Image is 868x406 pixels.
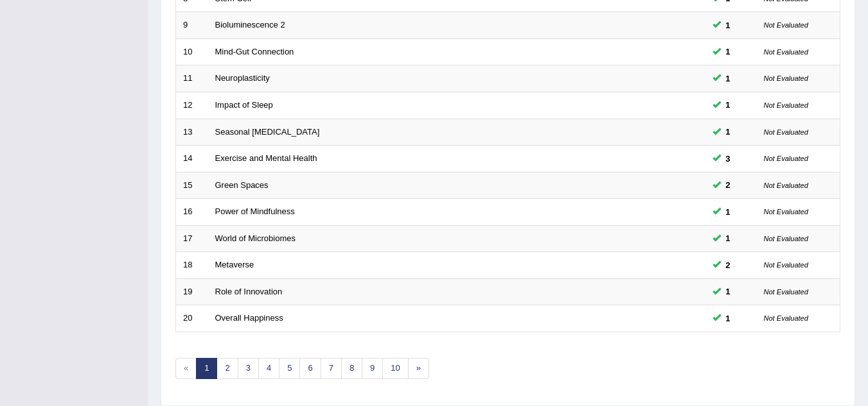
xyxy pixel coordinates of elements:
td: 11 [176,65,208,92]
a: » [408,358,429,379]
span: You can still take this question [721,178,736,192]
small: Not Evaluated [764,21,808,29]
span: You can still take this question [721,232,736,245]
td: 10 [176,38,208,65]
a: Impact of Sleep [215,100,273,110]
small: Not Evaluated [764,155,808,162]
span: You can still take this question [721,258,736,272]
small: Not Evaluated [764,74,808,82]
a: Seasonal [MEDICAL_DATA] [215,127,320,137]
small: Not Evaluated [764,261,808,269]
span: You can still take this question [721,19,736,32]
span: You can still take this question [721,125,736,139]
span: You can still take this question [721,72,736,85]
td: 14 [176,146,208,173]
span: You can still take this question [721,312,736,325]
a: Overall Happiness [215,313,283,323]
a: Green Spaces [215,180,269,190]
a: 8 [341,358,362,379]
small: Not Evaluated [764,208,808,216]
span: You can still take this question [721,285,736,298]
small: Not Evaluated [764,182,808,189]
small: Not Evaluated [764,235,808,242]
a: 5 [279,358,300,379]
a: 4 [258,358,279,379]
td: 18 [176,252,208,279]
td: 20 [176,305,208,332]
td: 17 [176,225,208,252]
a: 6 [299,358,321,379]
small: Not Evaluated [764,314,808,322]
span: You can still take this question [721,205,736,219]
a: 2 [217,358,238,379]
span: You can still take this question [721,98,736,112]
a: Exercise and Mental Health [215,153,317,163]
td: 9 [176,12,208,39]
span: « [175,358,197,379]
td: 19 [176,278,208,305]
td: 15 [176,172,208,199]
span: You can still take this question [721,152,736,165]
small: Not Evaluated [764,128,808,136]
a: 9 [362,358,383,379]
a: Role of Innovation [215,287,283,296]
small: Not Evaluated [764,48,808,56]
a: 1 [196,358,217,379]
a: Neuroplasticity [215,73,270,83]
a: 10 [382,358,408,379]
td: 13 [176,119,208,146]
a: Metaverse [215,260,254,269]
small: Not Evaluated [764,101,808,109]
span: You can still take this question [721,45,736,58]
small: Not Evaluated [764,288,808,296]
a: Mind-Gut Connection [215,47,294,56]
a: 3 [238,358,259,379]
a: Power of Mindfulness [215,207,295,216]
td: 12 [176,92,208,119]
a: 7 [321,358,342,379]
a: World of Microbiomes [215,233,296,243]
td: 16 [176,199,208,226]
a: Bioluminescence 2 [215,20,285,30]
